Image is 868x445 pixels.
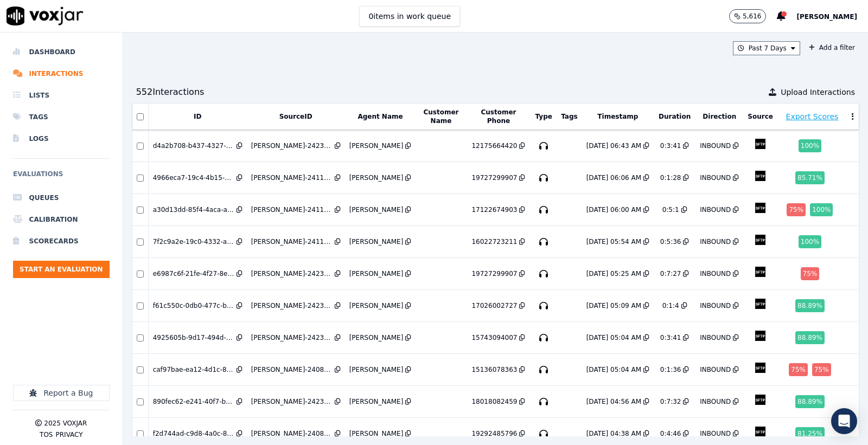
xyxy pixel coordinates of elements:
[805,41,859,54] button: Add a filter
[769,87,855,98] button: Upload Interactions
[359,6,460,27] button: 0items in work queue
[13,128,110,150] a: Logs
[700,141,731,150] div: INBOUND
[796,10,868,23] button: [PERSON_NAME]
[358,112,403,121] button: Agent Name
[586,269,641,278] div: [DATE] 05:25 AM
[812,363,831,376] div: 75 %
[471,429,517,438] div: 19292485796
[700,205,731,214] div: INBOUND
[56,430,83,439] button: Privacy
[662,301,679,310] div: 0:1:4
[349,397,404,406] div: [PERSON_NAME]
[7,7,84,25] img: voxjar logo
[349,429,404,438] div: [PERSON_NAME]
[751,326,770,345] img: VOXJAR_FTP_icon
[801,267,820,280] div: 75 %
[251,173,333,182] div: [PERSON_NAME]-2411-19727299907-19727299907-20250714220642
[153,237,234,246] div: 7f2c9a2e-19c0-4332-a188-11a35232ea9f
[13,385,110,401] button: Report a Bug
[40,430,53,439] button: TOS
[786,111,839,122] button: Export Scores
[251,205,333,214] div: [PERSON_NAME]-2411-17122674903-17122674903-20250714220036
[729,9,777,23] button: 5,616
[349,205,404,214] div: [PERSON_NAME]
[471,365,517,374] div: 15136078363
[420,108,462,125] button: Customer Name
[743,12,761,21] p: 5,616
[471,141,517,150] div: 12175664420
[660,429,681,438] div: 0:4:46
[700,237,731,246] div: INBOUND
[751,422,770,441] img: VOXJAR_FTP_icon
[153,365,234,374] div: caf97bae-ea12-4d1c-8037-1afbfec5de29
[251,333,333,342] div: [PERSON_NAME]-2423-15743094007-15743094007-20250714210447
[586,365,641,374] div: [DATE] 05:04 AM
[796,13,857,21] span: [PERSON_NAME]
[471,301,517,310] div: 17026002727
[13,41,110,63] li: Dashboard
[13,187,110,209] a: Queues
[13,63,110,85] a: Interactions
[700,269,731,278] div: INBOUND
[660,333,681,342] div: 0:3:41
[535,112,552,121] button: Type
[700,429,731,438] div: INBOUND
[700,173,731,182] div: INBOUND
[660,173,681,182] div: 0:1:28
[153,269,234,278] div: e6987c6f-21fe-4f27-8e73-1311cb7780a3
[471,108,527,125] button: Customer Phone
[799,139,821,152] div: 100 %
[279,112,312,121] button: SourceID
[795,427,825,440] div: 81.25 %
[349,365,404,374] div: [PERSON_NAME]
[586,205,641,214] div: [DATE] 06:00 AM
[659,112,691,121] button: Duration
[751,230,770,249] img: VOXJAR_FTP_icon
[586,397,641,406] div: [DATE] 04:56 AM
[251,301,333,310] div: [PERSON_NAME]-2423-17026002727-17026002727-20250714210930
[660,365,681,374] div: 0:1:36
[153,173,234,182] div: 4966eca7-19c4-4b15-961b-9e720d582e72
[787,203,806,216] div: 75 %
[660,237,681,246] div: 0:5:36
[194,112,201,121] button: ID
[751,262,770,281] img: VOXJAR_FTP_icon
[13,230,110,252] li: Scorecards
[586,429,641,438] div: [DATE] 04:38 AM
[751,358,770,377] img: VOXJAR_FTP_icon
[44,419,87,428] p: 2025 Voxjar
[13,106,110,128] a: Tags
[251,141,333,150] div: [PERSON_NAME]-2423-12175664420-12175664420-20250714224351
[700,301,731,310] div: INBOUND
[700,397,731,406] div: INBOUND
[251,429,333,438] div: [PERSON_NAME]-2408-19292485796-19292485796-20250714203845
[471,269,517,278] div: 19727299907
[13,85,110,106] a: Lists
[13,209,110,230] a: Calibration
[153,397,234,406] div: 890fec62-e241-40f7-b683-6fef31d40b8a
[153,301,234,310] div: f61c550c-0db0-477c-b094-f46a7c5cb698
[700,365,731,374] div: INBOUND
[153,205,234,214] div: a30d13dd-85f4-4aca-adf2-256e23031ad1
[349,237,404,246] div: [PERSON_NAME]
[153,429,234,438] div: f2d744ad-c9d8-4a0c-85a9-0d6adb85ec17
[729,9,766,23] button: 5,616
[586,173,641,182] div: [DATE] 06:06 AM
[13,167,110,187] h6: Evaluations
[831,408,857,434] div: Open Intercom Messenger
[349,301,404,310] div: [PERSON_NAME]
[751,198,770,217] img: VOXJAR_FTP_icon
[789,363,808,376] div: 75 %
[748,112,773,121] button: Source
[660,141,681,150] div: 0:3:41
[751,294,770,313] img: VOXJAR_FTP_icon
[586,141,641,150] div: [DATE] 06:43 AM
[781,87,855,98] span: Upload Interactions
[561,112,577,121] button: Tags
[349,173,404,182] div: [PERSON_NAME]
[660,397,681,406] div: 0:7:32
[700,333,731,342] div: INBOUND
